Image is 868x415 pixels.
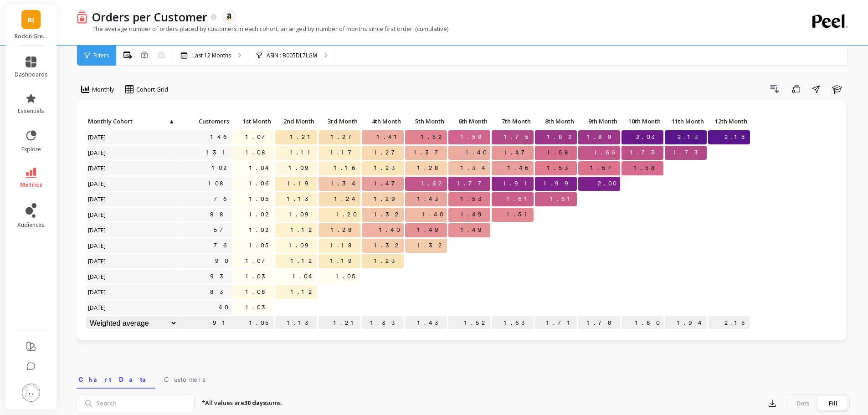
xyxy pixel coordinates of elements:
[213,254,232,268] a: 90
[17,221,45,229] span: audiences
[372,254,404,268] span: 1.23
[86,270,108,283] span: [DATE]
[492,316,534,330] p: 1.63
[288,130,317,144] span: 1.21
[621,115,663,128] p: 10th Month
[332,161,360,175] span: 1.16
[455,177,490,190] span: 1.77
[578,115,620,128] p: 9th Month
[86,285,108,299] span: [DATE]
[634,130,663,144] span: 2.03
[361,115,405,129] div: Toggle SortBy
[86,115,129,129] div: Toggle SortBy
[632,161,663,175] span: 1.58
[92,85,114,94] span: Monthly
[206,177,232,190] a: 108
[244,270,274,283] span: 1.03
[320,118,358,125] span: 3rd Month
[244,399,266,407] strong: 30 days
[247,208,274,221] span: 1.02
[179,118,229,125] span: Customers
[86,223,108,237] span: [DATE]
[289,254,317,268] span: 1.12
[596,177,620,190] span: 2.00
[277,118,314,125] span: 2nd Month
[459,161,490,175] span: 1.34
[448,115,490,128] p: 6th Month
[448,316,490,330] p: 1.52
[177,115,232,128] p: Customers
[15,33,48,40] p: Rockin Green (Essor)
[86,177,108,190] span: [DATE]
[676,130,707,144] span: 2.13
[275,316,317,330] p: 1.13
[164,375,205,384] span: Customers
[723,130,750,144] span: 2.15
[192,52,231,59] p: Last 12 Months
[77,394,195,412] input: Search
[329,177,360,190] span: 1.34
[545,161,577,175] span: 1.53
[708,115,750,128] p: 12th Month
[665,316,707,330] p: 1.94
[491,115,534,129] div: Toggle SortBy
[15,71,48,78] span: dashboards
[416,192,447,206] span: 1.43
[505,192,534,206] span: 1.61
[289,285,317,299] span: 1.12
[589,161,620,175] span: 1.57
[818,396,848,410] div: Fill
[405,115,447,128] p: 5th Month
[247,177,274,190] span: 1.06
[225,13,233,21] img: api.amazon.svg
[621,115,664,129] div: Toggle SortBy
[501,177,534,190] span: 1.91
[86,146,108,159] span: [DATE]
[416,161,447,175] span: 1.28
[329,254,360,268] span: 1.19
[86,208,108,221] span: [DATE]
[318,115,360,128] p: 3rd Month
[372,161,404,175] span: 1.23
[212,239,232,252] a: 76
[505,208,534,221] span: 1.51
[372,239,404,252] span: 1.32
[77,368,850,389] nav: Tabs
[318,115,361,129] div: Toggle SortBy
[708,316,750,330] p: 2.15
[372,192,404,206] span: 1.29
[459,130,490,144] span: 1.59
[362,316,404,330] p: 1.33
[628,146,663,159] span: 1.73
[542,177,577,190] span: 1.99
[86,239,108,252] span: [DATE]
[578,115,621,129] div: Toggle SortBy
[329,130,360,144] span: 1.27
[287,161,317,175] span: 1.09
[545,130,577,144] span: 1.82
[450,118,488,125] span: 6th Month
[664,115,708,129] div: Toggle SortBy
[459,223,490,237] span: 1.49
[20,181,42,189] span: metrics
[710,118,747,125] span: 12th Month
[291,270,317,283] span: 1.04
[267,52,317,59] p: ASIN : B005DL7LGM
[247,161,274,175] span: 1.04
[86,192,108,206] span: [DATE]
[708,115,751,129] div: Toggle SortBy
[28,15,35,25] span: R(
[537,118,574,125] span: 8th Month
[416,239,447,252] span: 1.32
[208,208,232,221] a: 88
[209,130,232,144] a: 146
[78,375,153,384] span: Chart Data
[285,177,317,190] span: 1.19
[177,316,232,330] p: 91
[21,146,41,153] span: explore
[92,9,207,25] p: Orders per Customer
[459,192,490,206] span: 1.53
[535,316,577,330] p: 1.71
[377,223,404,237] span: 1.40
[334,270,360,283] span: 1.05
